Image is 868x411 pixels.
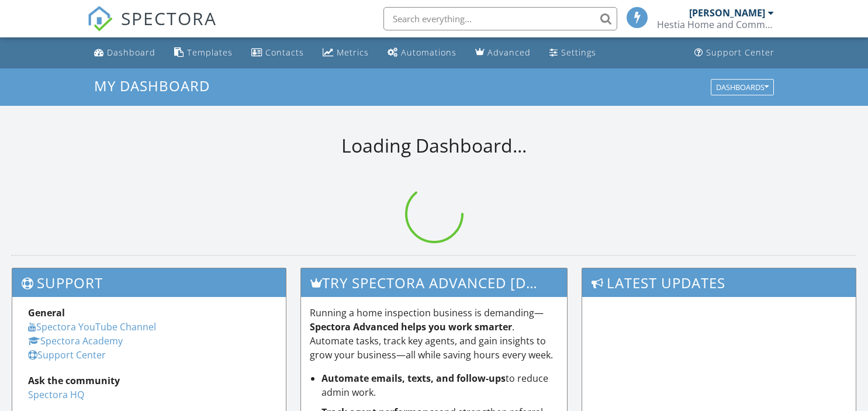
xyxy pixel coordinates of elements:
button: Dashboards [711,79,774,95]
a: Spectora Academy [28,334,123,347]
div: Advanced [487,47,531,58]
div: Ask the community [28,374,270,388]
a: Settings [545,42,601,64]
a: Dashboard [89,42,160,64]
strong: General [28,306,65,319]
div: Support Center [706,47,774,58]
input: Search everything... [383,7,617,30]
a: Contacts [247,42,309,64]
div: Dashboard [107,47,155,58]
a: SPECTORA [87,16,217,40]
p: Running a home inspection business is demanding— . Automate tasks, track key agents, and gain ins... [310,306,559,362]
strong: Spectora Advanced helps you work smarter [310,320,512,333]
a: Spectora YouTube Channel [28,320,156,333]
img: The Best Home Inspection Software - Spectora [87,6,113,32]
div: [PERSON_NAME] [689,7,765,19]
a: Spectora HQ [28,388,84,401]
div: Settings [561,47,596,58]
span: My Dashboard [94,76,210,95]
a: Support Center [690,42,779,64]
a: Advanced [471,42,535,64]
div: Automations [401,47,457,58]
a: Automations (Basic) [383,42,461,64]
div: Templates [187,47,233,58]
div: Contacts [265,47,304,58]
strong: Automate emails, texts, and follow-ups [321,372,506,385]
a: Metrics [318,42,374,64]
a: Templates [170,42,237,64]
h3: Support [12,268,286,297]
div: Metrics [337,47,369,58]
li: to reduce admin work. [321,371,559,399]
a: Support Center [28,348,106,361]
span: SPECTORA [121,6,217,30]
h3: Try spectora advanced [DATE] [301,268,568,297]
div: Hestia Home and Commercial Inspections [657,19,774,30]
div: Dashboards [716,83,769,91]
h3: Latest Updates [582,268,856,297]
